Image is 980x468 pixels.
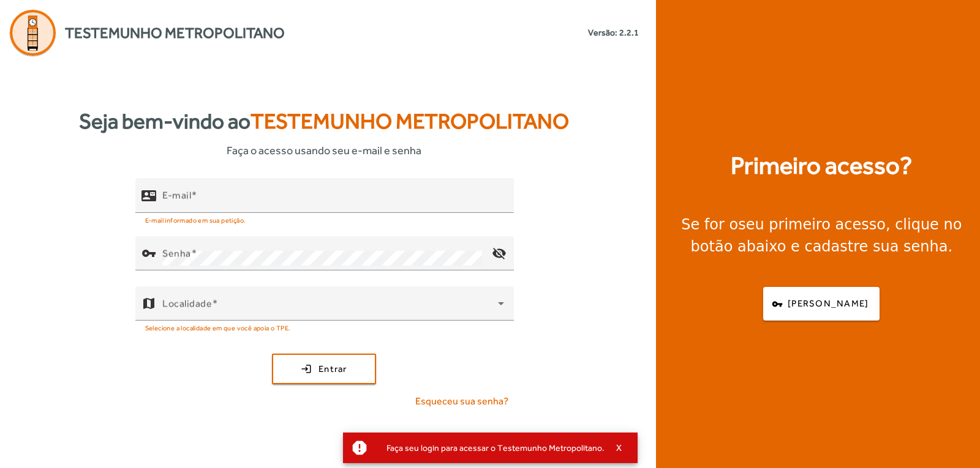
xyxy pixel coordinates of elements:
[141,246,156,261] mat-icon: vpn_key
[616,442,622,453] span: X
[162,298,212,310] mat-label: Localidade
[141,188,156,203] mat-icon: contact_mail
[162,248,191,259] mat-label: Senha
[731,147,912,184] strong: Primeiro acesso?
[65,22,285,44] span: Testemunho Metropolitano
[605,442,635,453] button: X
[145,213,246,226] mat-hint: E-mail informado em sua petição.
[318,362,347,376] span: Entrar
[141,296,156,311] mat-icon: map
[738,216,886,233] strong: seu primeiro acesso
[227,142,421,158] span: Faça o acesso usando seu e-mail e senha
[788,297,869,311] span: [PERSON_NAME]
[162,190,191,201] mat-label: E-mail
[763,287,880,321] button: [PERSON_NAME]
[484,239,513,268] mat-icon: visibility_off
[588,26,639,39] small: Versão: 2.2.1
[377,439,605,456] div: Faça seu login para acessar o Testemunho Metropolitano.
[10,10,56,56] img: Logo Agenda
[251,109,569,133] span: Testemunho Metropolitano
[350,439,369,457] mat-icon: report
[272,354,376,384] button: Entrar
[671,214,973,258] div: Se for o , clique no botão abaixo e cadastre sua senha.
[145,321,291,334] mat-hint: Selecione a localidade em que você apoia o TPE.
[79,105,569,138] strong: Seja bem-vindo ao
[415,394,508,409] span: Esqueceu sua senha?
